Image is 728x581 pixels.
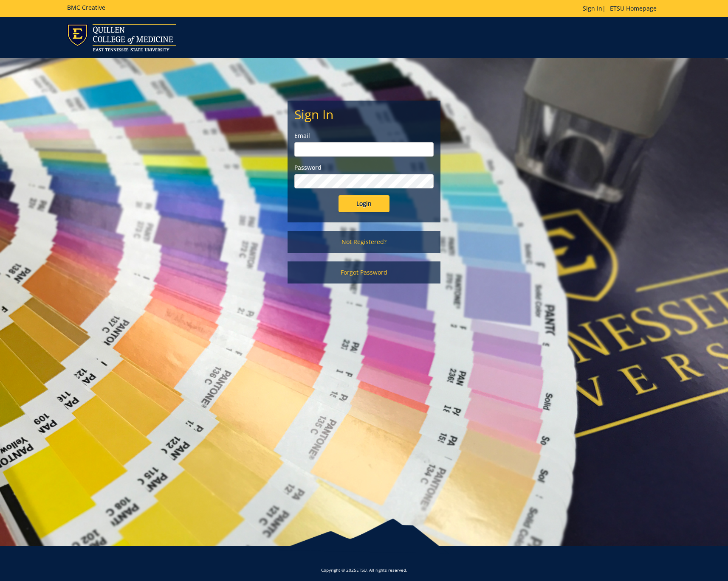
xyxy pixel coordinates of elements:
img: ETSU logo [67,24,176,51]
a: ETSU Homepage [606,4,661,12]
a: ETSU [356,567,367,573]
a: Forgot Password [288,261,440,283]
a: Sign In [583,4,602,12]
h5: BMC Creative [67,4,105,11]
label: Password [294,163,434,172]
a: Not Registered? [288,231,440,253]
p: | [583,4,661,13]
h2: Sign In [294,107,434,121]
label: Email [294,132,434,140]
input: Login [339,195,389,212]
